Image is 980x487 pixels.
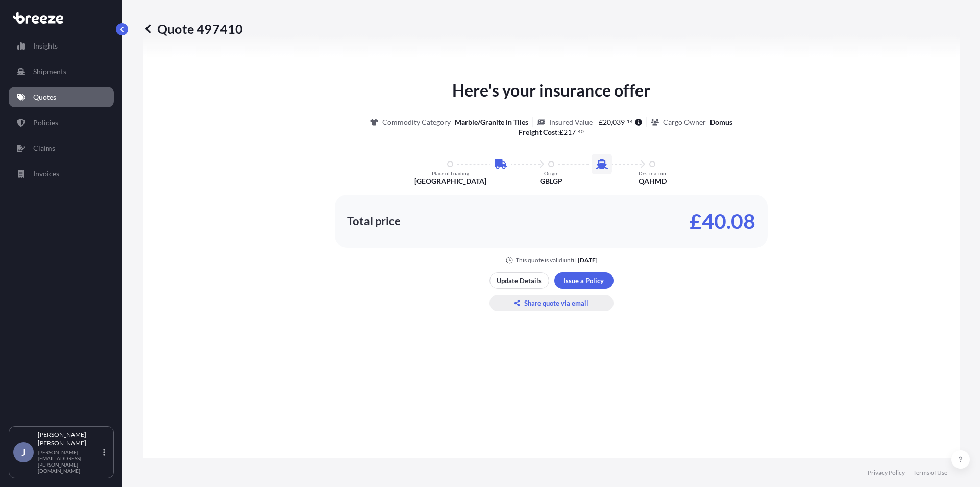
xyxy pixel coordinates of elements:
button: Update Details [489,272,549,289]
a: Claims [9,138,114,158]
button: Issue a Policy [554,272,614,289]
p: Quotes [33,92,56,102]
p: Invoices [33,169,59,179]
p: £40.08 [690,213,755,229]
span: 217 [563,129,576,136]
a: Terms of Use [913,469,947,477]
p: Place of Loading [432,170,469,176]
span: £ [559,129,563,136]
span: 14 [627,120,633,123]
p: Issue a Policy [563,275,604,286]
p: QAHMD [639,176,667,187]
p: Domus [710,117,732,127]
span: , [611,119,612,126]
span: J [21,447,26,457]
a: Invoices [9,164,114,184]
p: Marble/Granite in Tiles [455,117,528,127]
span: 40 [578,130,584,133]
p: Total price [347,216,401,226]
p: [PERSON_NAME] [PERSON_NAME] [38,431,101,447]
p: This quote is valid until [516,256,576,264]
p: Shipments [33,66,66,77]
p: Claims [33,143,55,153]
p: Destination [639,170,666,176]
button: Share quote via email [489,295,614,311]
p: Policies [33,118,58,128]
a: Shipments [9,61,114,82]
span: . [576,130,577,133]
span: 20 [603,119,611,126]
span: £ [599,119,603,126]
p: Here's your insurance offer [452,78,650,103]
p: [GEOGRAPHIC_DATA] [414,176,486,187]
a: Policies [9,112,114,133]
p: Quote 497410 [143,20,243,37]
p: Cargo Owner [663,117,706,127]
p: [DATE] [578,256,598,264]
p: Share quote via email [524,298,589,308]
p: Commodity Category [382,117,451,127]
b: Freight Cost [519,128,557,136]
p: : [519,127,584,137]
p: Origin [544,170,559,176]
p: Update Details [497,275,542,286]
a: Quotes [9,87,114,107]
p: GBLGP [540,176,562,187]
p: Insured Value [549,117,593,127]
span: 039 [612,119,625,126]
p: Insights [33,41,58,51]
p: [PERSON_NAME][EMAIL_ADDRESS][PERSON_NAME][DOMAIN_NAME] [38,449,101,474]
a: Insights [9,36,114,56]
span: . [625,120,626,123]
a: Privacy Policy [868,469,905,477]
